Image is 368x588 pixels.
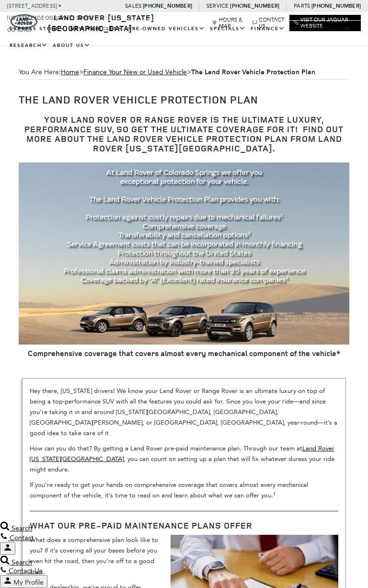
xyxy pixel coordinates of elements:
a: Visit Our Jaguar Website [294,17,356,29]
p: Hey there, [US_STATE] drivers! We know your Land Rover or Range Rover is an ultimate luxury on to... [30,386,338,438]
span: Search [11,558,32,566]
nav: Main Navigation [7,21,361,54]
a: Service & Parts [287,21,353,37]
a: [STREET_ADDRESS] • [US_STATE][GEOGRAPHIC_DATA], CO 80905 [7,3,94,33]
img: Land Rover Protection Plan Warranty Coverage Colorado Springs [19,162,349,345]
span: My Profile [13,578,44,587]
span: Contact [10,534,34,542]
a: Specials [207,21,248,37]
span: > [61,68,315,76]
p: How can you do that? By getting a Land Rover pre-paid maintenance plan. Through our team at , you... [30,443,338,475]
h1: The Land Rover Vehicle Protection Plan [19,94,349,105]
a: [PHONE_NUMBER] [230,2,279,10]
a: EXPRESS STORE [7,21,68,37]
a: Finance Your New or Used Vehicle [83,68,187,76]
a: About Us [50,37,93,54]
a: New Vehicles [68,21,126,37]
a: [PHONE_NUMBER] [311,2,361,10]
a: Contact Us [253,17,285,29]
span: Search [11,524,32,532]
strong: The Land Rover Vehicle Protection Plan [191,68,315,77]
a: Hours & Map [212,17,247,29]
div: Breadcrumbs [19,65,349,80]
span: > [83,68,315,76]
a: Pre-Owned Vehicles [126,21,207,37]
span: You Are Here: [19,65,349,80]
a: Home [61,68,79,76]
a: [PHONE_NUMBER] [143,2,192,10]
a: Land Rover [US_STATE][GEOGRAPHIC_DATA] [48,12,154,34]
h3: Your Land Rover or Range Rover is the ultimate luxury, performance SUV, so get the ultimate cover... [19,115,349,153]
span: Contact Us [9,567,42,575]
a: land-rover [11,14,37,29]
img: Land Rover [11,14,37,29]
h4: Comprehensive coverage that covers almost every mechanical component of the vehicle* [19,349,349,358]
p: If you’re ready to get your hands on comprehensive coverage that covers almost every mechanical c... [30,480,338,501]
a: Research [7,37,50,54]
a: Finance [248,21,287,37]
sup: 1 [273,491,276,496]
